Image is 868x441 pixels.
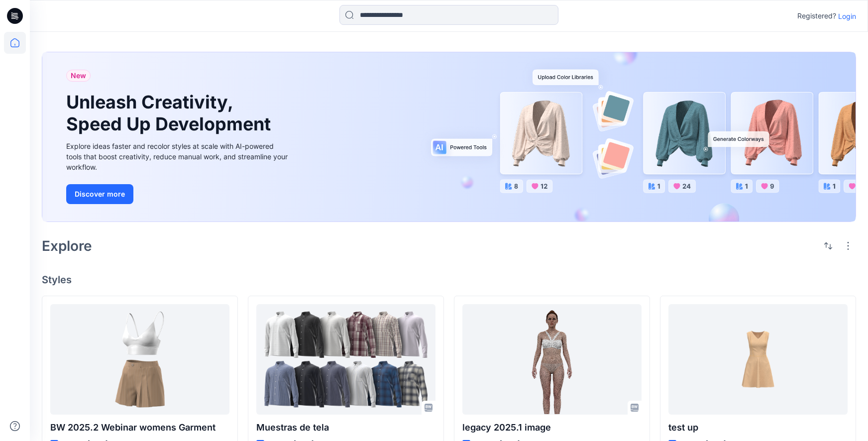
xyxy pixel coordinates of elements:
[256,421,435,435] p: Muestras de tela
[256,304,435,415] a: Muestras de tela
[71,70,86,82] span: New
[42,274,856,286] h4: Styles
[797,10,836,22] p: Registered?
[66,141,290,172] div: Explore ideas faster and recolor styles at scale with AI-powered tools that boost creativity, red...
[66,184,290,204] a: Discover more
[462,421,642,435] p: legacy 2025.1 image
[668,421,848,435] p: test up
[50,421,229,435] p: BW 2025.2 Webinar womens Garment
[838,11,856,21] p: Login
[66,184,133,204] button: Discover more
[42,238,92,254] h2: Explore
[66,92,275,134] h1: Unleash Creativity, Speed Up Development
[50,304,229,415] a: BW 2025.2 Webinar womens Garment
[668,304,848,415] a: test up
[462,304,642,415] a: legacy 2025.1 image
